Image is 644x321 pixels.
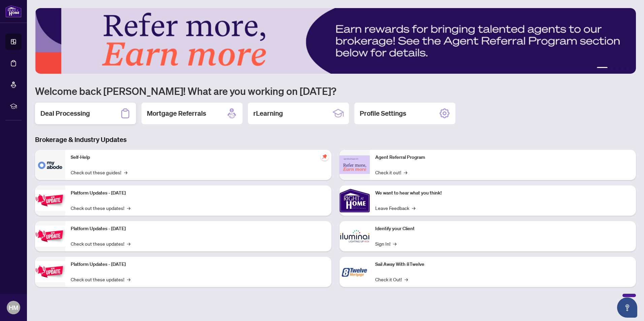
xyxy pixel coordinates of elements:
button: 5 [626,67,629,70]
h2: rLearning [253,109,283,118]
span: → [412,204,415,212]
p: Agent Referral Program [375,154,631,161]
img: Agent Referral Program [340,155,370,174]
a: Check out these guides!→ [71,169,127,176]
img: Identify your Client [340,221,370,251]
button: 3 [616,67,618,70]
h3: Brokerage & Industry Updates [35,135,636,144]
span: → [405,276,408,283]
a: Check out these updates!→ [71,204,130,212]
p: Platform Updates - [DATE] [71,189,326,197]
a: Check out these updates!→ [71,276,130,283]
button: 1 [597,67,608,70]
span: HM [9,303,18,312]
h2: Mortgage Referrals [147,109,206,118]
p: We want to hear what you think! [375,189,631,197]
p: Self-Help [71,154,326,161]
img: logo [5,5,22,17]
button: 4 [621,67,624,70]
p: Platform Updates - [DATE] [71,261,326,268]
h2: Deal Processing [40,109,90,118]
img: Slide 0 [35,8,636,74]
img: We want to hear what you think! [340,185,370,216]
a: Check it Out!→ [375,276,408,283]
img: Platform Updates - June 23, 2025 [35,261,65,282]
a: Leave Feedback→ [375,204,415,212]
p: Platform Updates - [DATE] [71,225,326,233]
button: Open asap [617,297,637,318]
h2: Profile Settings [360,109,406,118]
span: pushpin [321,152,329,160]
a: Check it out!→ [375,169,407,176]
button: 2 [610,67,613,70]
span: → [393,240,396,247]
span: → [127,240,130,247]
img: Platform Updates - July 8, 2025 [35,225,65,247]
a: Sign In!→ [375,240,396,247]
h1: Welcome back [PERSON_NAME]! What are you working on [DATE]? [35,84,636,97]
p: Sail Away With 8Twelve [375,261,631,268]
a: Check out these updates!→ [71,240,130,247]
p: Identify your Client [375,225,631,233]
span: → [404,169,407,176]
img: Platform Updates - July 21, 2025 [35,190,65,211]
span: → [124,169,127,176]
span: → [127,276,130,283]
span: → [127,204,130,212]
img: Sail Away With 8Twelve [340,257,370,287]
img: Self-Help [35,150,65,180]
